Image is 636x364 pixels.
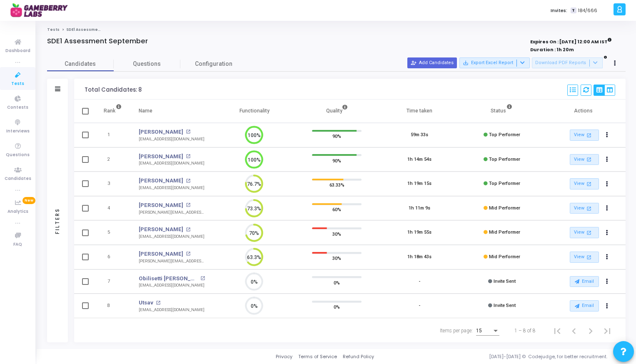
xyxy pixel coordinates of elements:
mat-icon: open_in_new [586,132,593,139]
span: T [571,7,576,14]
button: Actions [601,276,613,287]
div: Time taken [407,106,432,115]
span: Mid Performer [489,254,520,259]
span: Top Performer [489,132,520,137]
a: Obilisetti [PERSON_NAME] [139,274,198,283]
mat-icon: open_in_new [186,179,190,183]
span: Mid Performer [489,229,520,235]
a: View [570,203,599,214]
td: 7 [95,269,130,294]
span: 90% [332,156,341,165]
mat-icon: open_in_new [586,156,593,163]
div: [EMAIL_ADDRESS][DOMAIN_NAME] [139,234,205,240]
td: 8 [95,294,130,318]
a: Refund Policy [343,353,374,360]
a: [PERSON_NAME] [139,177,183,185]
td: 6 [95,245,130,269]
span: Contests [7,104,28,111]
span: Analytics [7,208,28,215]
a: Utsav [139,299,153,307]
span: 15 [476,328,482,334]
div: 59m 33s [411,132,428,139]
button: Next page [582,322,599,339]
a: View [570,154,599,165]
span: SDE1 Assessment September [66,27,127,32]
mat-icon: open_in_new [186,227,190,232]
div: Items per page: [440,327,473,334]
span: Questions [6,152,30,159]
strong: Expires On : [DATE] 12:00 AM IST [530,36,612,45]
div: [PERSON_NAME][EMAIL_ADDRESS][DOMAIN_NAME] [139,258,205,264]
a: Terms of Service [298,353,337,360]
mat-select: Items per page: [476,328,499,334]
a: View [570,227,599,238]
div: [DATE]-[DATE] © Codejudge, for better recruitment. [374,353,626,360]
span: Invite Sent [494,303,516,308]
button: Download PDF Reports [532,57,603,68]
a: [PERSON_NAME] [139,225,183,234]
span: Interviews [6,128,30,135]
a: View [570,178,599,189]
mat-icon: person_add_alt [411,60,417,66]
mat-icon: open_in_new [586,205,593,212]
mat-icon: open_in_new [186,154,190,159]
div: Name [139,106,152,115]
div: 1h 14m 54s [407,156,431,163]
a: [PERSON_NAME] [139,201,183,209]
div: [EMAIL_ADDRESS][DOMAIN_NAME] [139,136,205,142]
div: [EMAIL_ADDRESS][DOMAIN_NAME] [139,160,205,167]
mat-icon: open_in_new [186,252,190,256]
button: Actions [601,202,613,214]
span: 184/666 [578,7,597,14]
span: 0% [334,303,340,311]
a: View [570,130,599,141]
span: Dashboard [5,47,30,55]
td: 2 [95,147,130,172]
a: [PERSON_NAME] [139,128,183,136]
div: - [419,278,420,285]
mat-icon: open_in_new [186,130,190,134]
div: View Options [594,85,615,96]
span: Candidates [47,60,114,68]
mat-icon: open_in_new [586,254,593,261]
div: 1 – 8 of 8 [514,327,536,334]
mat-icon: open_in_new [186,203,190,207]
div: [EMAIL_ADDRESS][DOMAIN_NAME] [139,307,205,313]
span: Configuration [195,60,232,68]
span: Questions [114,60,180,68]
td: 3 [95,172,130,196]
button: First page [549,322,566,339]
span: Candidates [5,175,31,182]
div: Filters [54,175,61,267]
nav: breadcrumb [47,27,626,32]
label: Invites: [551,7,567,14]
span: 0% [334,278,340,287]
th: Functionality [213,100,296,123]
span: 60% [332,205,341,214]
button: Actions [601,154,613,165]
div: 1h 19m 15s [407,180,431,187]
div: [EMAIL_ADDRESS][DOMAIN_NAME] [139,282,205,289]
mat-icon: open_in_new [200,276,205,281]
mat-icon: save_alt [463,60,469,66]
a: [PERSON_NAME] [139,250,183,258]
a: Tests [47,27,60,32]
td: 4 [95,196,130,221]
div: Total Candidates: 8 [85,87,142,93]
td: 1 [95,123,130,147]
span: FAQ [13,241,22,248]
button: Actions [601,130,613,141]
span: Invite Sent [494,279,516,284]
button: Export Excel Report [459,57,530,68]
strong: Duration : 1h 20m [530,46,574,53]
th: Rank [95,100,130,123]
th: Status [461,100,543,123]
span: Mid Performer [489,205,520,211]
span: New [22,197,35,204]
a: Privacy [276,353,292,360]
a: [PERSON_NAME] [139,152,183,161]
span: 63.33% [329,181,344,189]
mat-icon: open_in_new [156,301,160,305]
